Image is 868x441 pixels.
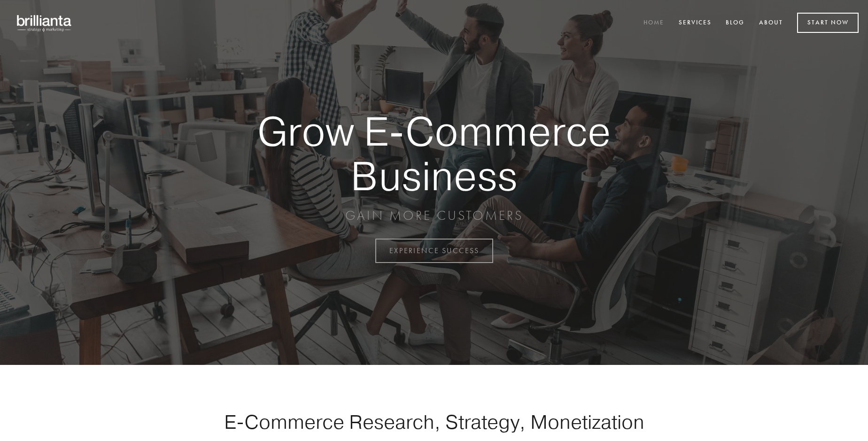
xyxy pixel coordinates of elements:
img: brillianta - research, strategy, marketing [9,9,80,37]
a: EXPERIENCE SUCCESS [375,239,493,263]
strong: Grow E-Commerce Business [225,109,643,198]
h1: E-Commerce Research, Strategy, Monetization [194,410,674,433]
a: Home [637,15,670,31]
a: Services [673,15,718,31]
p: GAIN MORE CUSTOMERS [225,207,643,224]
a: Blog [720,15,751,31]
a: Start Now [797,13,859,33]
a: About [753,15,789,31]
